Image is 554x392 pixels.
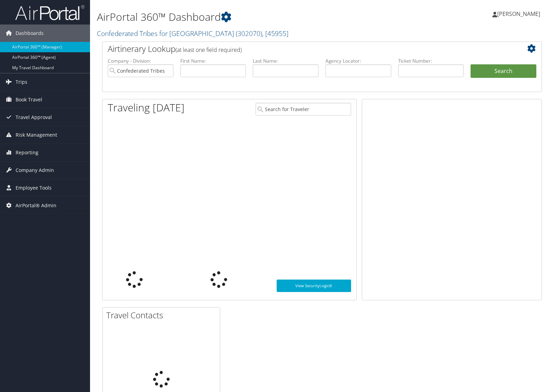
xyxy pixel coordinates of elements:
span: (at least one field required) [176,46,242,54]
h2: Airtinerary Lookup [108,43,500,55]
span: AirPortal® Admin [16,197,56,214]
a: Confederated Tribes for [GEOGRAPHIC_DATA] [97,29,288,38]
span: ( 302070 ) [236,29,262,38]
a: View SecurityLogic® [277,280,351,292]
span: Dashboards [16,25,44,42]
label: Agency Locator: [325,57,391,64]
span: , [ 45955 ] [262,29,288,38]
label: First Name: [180,57,246,64]
label: Ticket Number: [398,57,464,64]
label: Last Name: [253,57,319,64]
h1: AirPortal 360™ Dashboard [97,10,397,24]
span: [PERSON_NAME] [497,10,540,18]
span: Trips [16,73,27,91]
span: Book Travel [16,91,42,108]
span: Travel Approval [16,109,52,126]
h2: Travel Contacts [106,309,220,321]
input: Search for Traveler [256,103,351,116]
img: airportal-logo.png [15,4,84,21]
a: [PERSON_NAME] [492,3,547,24]
span: Risk Management [16,126,57,144]
label: Company - Division: [108,57,173,64]
span: Company Admin [16,162,54,179]
h1: Traveling [DATE] [108,100,185,115]
span: Employee Tools [16,179,52,197]
span: Reporting [16,144,38,161]
button: Search [471,64,536,78]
